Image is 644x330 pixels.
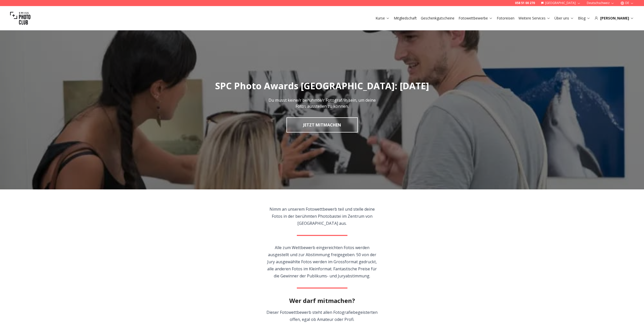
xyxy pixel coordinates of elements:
[265,97,379,109] p: Du musst keine/r berühmte/r Fotograf/in sein, um deine Fotos ausstellen zu können.
[516,15,552,22] button: Weitere Services
[594,16,634,21] div: [PERSON_NAME]
[376,16,390,21] a: Kurse
[373,15,392,22] button: Kurse
[264,244,380,279] p: Alle zum Wettbewerb eingereichten Fotos werden ausgestellt und zur Abstimmung freigegeben. 50 von...
[578,16,590,21] a: Blog
[576,15,592,22] button: Blog
[497,16,514,21] a: Fotoreisen
[421,16,454,21] a: Geschenkgutscheine
[264,309,380,323] p: Dieser Fotowettbewerb steht allen Fotografiebegeisterten offen, egal ob Amateur oder Profi.
[10,8,30,28] img: Swiss photo club
[495,15,516,22] button: Fotoreisen
[554,16,574,21] a: Über uns
[552,15,576,22] button: Über uns
[394,16,417,21] a: Mitgliedschaft
[419,15,456,22] button: Geschenkgutscheine
[459,16,493,21] a: Fotowettbewerbe
[264,206,380,227] p: Nimm an unserem Fotowettbewerb teil und stelle deine Fotos in der berühmten Photobastei im Zentru...
[286,117,358,133] a: JETZT MITMACHEN
[515,1,535,5] a: 058 51 00 270
[456,15,495,22] button: Fotowettbewerbe
[518,16,550,21] a: Weitere Services
[392,15,419,22] button: Mitgliedschaft
[289,297,355,305] h2: Wer darf mitmachen?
